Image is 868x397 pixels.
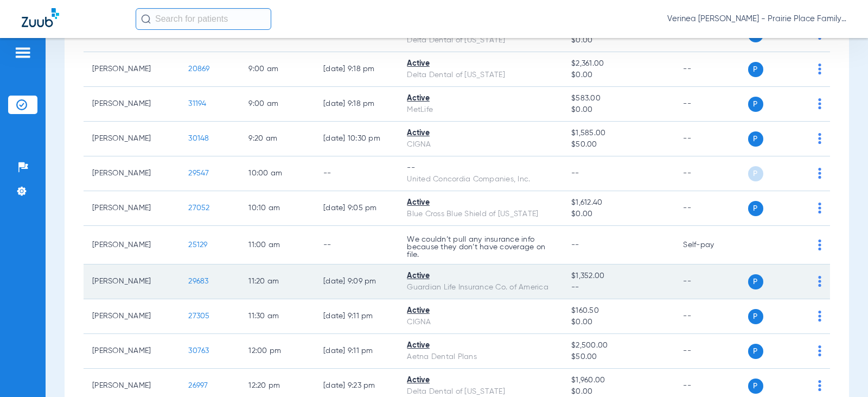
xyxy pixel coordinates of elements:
[315,122,398,156] td: [DATE] 10:30 PM
[571,317,666,328] span: $0.00
[22,8,59,27] img: Zuub Logo
[674,264,748,299] td: --
[571,35,666,46] span: $0.00
[748,379,763,394] span: P
[571,104,666,116] span: $0.00
[240,334,315,369] td: 12:00 PM
[674,299,748,334] td: --
[674,191,748,226] td: --
[571,58,666,70] span: $2,361.00
[818,133,821,144] img: group-dot-blue.svg
[240,122,315,156] td: 9:20 AM
[407,58,554,70] div: Active
[667,14,846,24] span: Verinea [PERSON_NAME] - Prairie Place Family Dental
[748,62,763,77] span: P
[188,169,209,177] span: 29547
[407,351,554,363] div: Aetna Dental Plans
[407,209,554,220] div: Blue Cross Blue Shield of [US_STATE]
[141,14,151,24] img: Search Icon
[407,282,554,293] div: Guardian Life Insurance Co. of America
[571,209,666,220] span: $0.00
[818,203,821,213] img: group-dot-blue.svg
[571,241,579,249] span: --
[818,276,821,287] img: group-dot-blue.svg
[571,128,666,139] span: $1,585.00
[407,128,554,139] div: Active
[240,299,315,334] td: 11:30 AM
[84,264,180,299] td: [PERSON_NAME]
[84,52,180,87] td: [PERSON_NAME]
[818,240,821,250] img: group-dot-blue.svg
[571,169,579,177] span: --
[674,226,748,264] td: Self-pay
[571,93,666,104] span: $583.00
[407,93,554,104] div: Active
[748,274,763,289] span: P
[84,334,180,369] td: [PERSON_NAME]
[748,344,763,359] span: P
[571,340,666,351] span: $2,500.00
[407,340,554,351] div: Active
[407,236,554,259] p: We couldn’t pull any insurance info because they don’t have coverage on file.
[407,375,554,386] div: Active
[240,87,315,122] td: 9:00 AM
[674,334,748,369] td: --
[315,191,398,226] td: [DATE] 9:05 PM
[674,52,748,87] td: --
[407,35,554,46] div: Delta Dental of [US_STATE]
[748,201,763,216] span: P
[571,375,666,386] span: $1,960.00
[748,166,763,181] span: P
[84,226,180,264] td: [PERSON_NAME]
[818,64,821,74] img: group-dot-blue.svg
[315,156,398,191] td: --
[407,162,554,174] div: --
[571,282,666,293] span: --
[818,380,821,391] img: group-dot-blue.svg
[571,351,666,363] span: $50.00
[188,135,209,142] span: 30148
[136,8,271,30] input: Search for patients
[818,311,821,322] img: group-dot-blue.svg
[407,174,554,185] div: United Concordia Companies, Inc.
[188,347,209,355] span: 30763
[818,98,821,109] img: group-dot-blue.svg
[240,156,315,191] td: 10:00 AM
[407,197,554,209] div: Active
[84,87,180,122] td: [PERSON_NAME]
[748,97,763,112] span: P
[315,52,398,87] td: [DATE] 9:18 PM
[188,100,206,108] span: 31194
[240,264,315,299] td: 11:20 AM
[571,70,666,81] span: $0.00
[315,87,398,122] td: [DATE] 9:18 PM
[315,334,398,369] td: [DATE] 9:11 PM
[84,191,180,226] td: [PERSON_NAME]
[571,270,666,282] span: $1,352.00
[315,264,398,299] td: [DATE] 9:09 PM
[407,139,554,150] div: CIGNA
[315,299,398,334] td: [DATE] 9:11 PM
[407,305,554,317] div: Active
[188,382,208,389] span: 26997
[240,52,315,87] td: 9:00 AM
[407,70,554,81] div: Delta Dental of [US_STATE]
[571,139,666,150] span: $50.00
[14,46,31,59] img: hamburger-icon
[188,241,207,249] span: 25129
[674,122,748,156] td: --
[315,226,398,264] td: --
[748,309,763,324] span: P
[84,156,180,191] td: [PERSON_NAME]
[84,299,180,334] td: [PERSON_NAME]
[84,122,180,156] td: [PERSON_NAME]
[407,270,554,282] div: Active
[818,168,821,179] img: group-dot-blue.svg
[407,317,554,328] div: CIGNA
[674,87,748,122] td: --
[674,156,748,191] td: --
[188,204,209,212] span: 27052
[188,278,208,285] span: 29683
[571,305,666,317] span: $160.50
[188,65,209,73] span: 20869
